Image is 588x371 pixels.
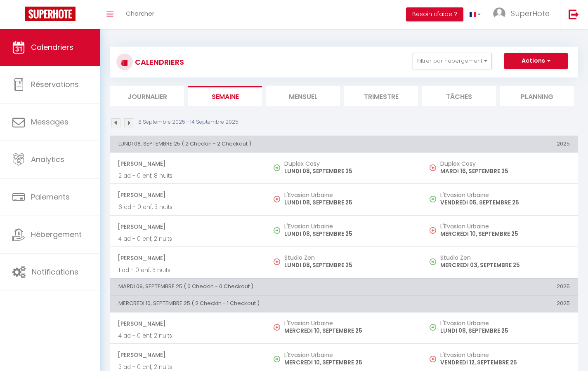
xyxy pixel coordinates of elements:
span: [PERSON_NAME] [118,219,258,235]
p: MERCREDI 03, SEPTEMBRE 25 [440,261,570,270]
img: ... [493,7,505,20]
h5: L'Evasion Urbaine [440,192,570,198]
img: NO IMAGE [430,196,436,202]
img: NO IMAGE [430,324,436,331]
h5: L'Evasion Urbaine [440,320,570,326]
p: VENDREDI 12, SEPTEMBRE 25 [440,358,570,367]
p: 1 ad - 0 enf, 5 nuits [118,266,258,275]
span: [PERSON_NAME] [118,187,258,203]
h5: Duplex Cosy [440,160,570,167]
p: 8 Septembre 2025 - 14 Septembre 2025 [138,118,239,126]
p: MERCREDI 10, SEPTEMBRE 25 [440,230,570,238]
h5: Studio Zen [440,254,570,261]
span: Notifications [32,267,78,277]
p: LUNDI 08, SEPTEMBRE 25 [284,167,414,176]
span: Réservations [31,79,79,89]
span: Hébergement [31,229,82,240]
h5: Duplex Cosy [284,160,414,167]
p: MERCREDI 10, SEPTEMBRE 25 [284,358,414,367]
button: Actions [504,53,568,69]
h5: L'Evasion Urbaine [284,320,414,326]
span: [PERSON_NAME] [118,156,258,171]
span: [PERSON_NAME] [118,250,258,266]
li: Semaine [188,86,262,106]
span: Analytics [31,154,64,164]
img: Super Booking [25,7,76,21]
button: Filtrer par hébergement [413,53,492,69]
span: Paiements [31,192,70,202]
h5: L'Evasion Urbaine [284,223,414,230]
img: NO IMAGE [274,196,280,202]
img: NO IMAGE [430,227,436,234]
th: MERCREDI 10, SEPTEMBRE 25 ( 2 Checkin - 1 Checkout ) [110,296,422,312]
p: LUNDI 08, SEPTEMBRE 25 [284,198,414,207]
h5: L'Evasion Urbaine [284,192,414,198]
img: logout [569,9,579,19]
p: LUNDI 08, SEPTEMBRE 25 [284,230,414,238]
li: Journalier [110,86,184,106]
img: NO IMAGE [274,324,280,331]
span: [PERSON_NAME] [118,316,258,331]
h5: L'Evasion Urbaine [284,352,414,358]
button: Besoin d'aide ? [406,7,463,21]
p: 2 ad - 0 enf, 8 nuits [118,171,258,180]
th: 2025 [422,296,578,312]
p: LUNDI 08, SEPTEMBRE 25 [284,261,414,270]
p: 4 ad - 0 enf, 2 nuits [118,235,258,243]
th: MARDI 09, SEPTEMBRE 25 ( 0 Checkin - 0 Checkout ) [110,278,422,295]
h5: Studio Zen [284,254,414,261]
img: NO IMAGE [274,258,280,265]
img: NO IMAGE [430,164,436,171]
p: 4 ad - 0 enf, 2 nuits [118,331,258,340]
span: SuperHote [511,8,550,19]
th: LUNDI 08, SEPTEMBRE 25 ( 2 Checkin - 2 Checkout ) [110,136,422,152]
span: Calendriers [31,42,73,52]
li: Tâches [422,86,496,106]
li: Mensuel [266,86,340,106]
li: Trimestre [344,86,418,106]
p: MARDI 16, SEPTEMBRE 25 [440,167,570,176]
span: Chercher [126,9,154,18]
img: NO IMAGE [430,258,436,265]
p: VENDREDI 05, SEPTEMBRE 25 [440,198,570,207]
span: [PERSON_NAME] [118,347,258,363]
h5: L'Evasion Urbaine [440,223,570,230]
p: LUNDI 08, SEPTEMBRE 25 [440,326,570,335]
h3: CALENDRIERS [133,53,184,71]
span: Messages [31,117,68,127]
p: MERCREDI 10, SEPTEMBRE 25 [284,326,414,335]
p: 6 ad - 0 enf, 3 nuits [118,203,258,211]
h5: L'Evasion Urbaine [440,352,570,358]
img: NO IMAGE [430,356,436,362]
button: Ouvrir le widget de chat LiveChat [7,3,31,28]
th: 2025 [422,278,578,295]
th: 2025 [422,136,578,152]
li: Planning [500,86,574,106]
